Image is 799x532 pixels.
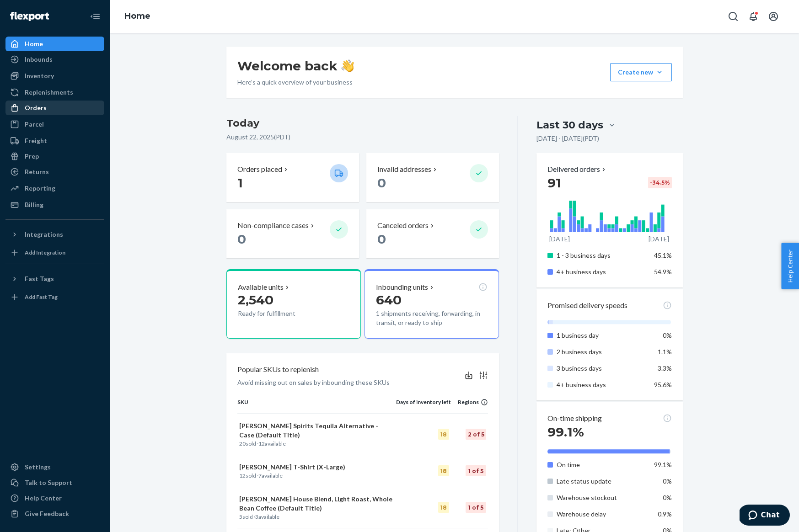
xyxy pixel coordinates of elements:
[5,149,104,164] a: Prep
[557,364,647,373] p: 3 business days
[365,269,499,339] button: Inbounding units6401 shipments receiving, forwarding, in transit, or ready to ship
[239,440,394,447] p: sold · available
[237,58,354,74] h1: Welcome back
[239,495,394,513] p: [PERSON_NAME] House Blend, Light Roast, Whole Bean Coffee (Default Title)
[258,440,265,447] span: 12
[237,175,243,191] span: 1
[5,85,104,100] a: Replenishments
[117,3,158,30] ol: breadcrumbs
[654,381,672,388] span: 95.6%
[25,463,51,472] div: Settings
[549,234,570,244] p: [DATE]
[239,463,394,472] p: [PERSON_NAME] T-Shirt (X-Large)
[451,398,488,406] div: Regions
[25,120,44,129] div: Parcel
[237,220,309,231] p: Non-compliance cases
[781,243,799,289] button: Help Center
[25,136,47,145] div: Freight
[226,133,499,142] p: August 22, 2025 ( PDT )
[654,461,672,468] span: 99.1%
[5,460,104,474] a: Settings
[341,59,354,72] img: hand-wave emoji
[237,164,282,175] p: Orders placed
[557,347,647,356] p: 2 business days
[258,472,262,479] span: 7
[610,63,672,81] button: Create new
[557,331,647,340] p: 1 business day
[557,493,647,502] p: Warehouse stockout
[5,117,104,132] a: Parcel
[5,475,104,490] button: Talk to Support
[25,293,58,301] div: Add Fast Tag
[557,251,647,260] p: 1 - 3 business days
[5,290,104,304] a: Add Fast Tag
[547,164,607,175] button: Delivered orders
[124,11,150,21] a: Home
[376,292,402,308] span: 640
[547,300,627,311] p: Promised delivery speeds
[376,282,428,293] p: Inbounding units
[237,78,354,87] p: Here’s a quick overview of your business
[237,378,390,387] p: Avoid missing out on sales by inbounding these SKUs
[649,234,669,244] p: [DATE]
[226,209,359,258] button: Non-compliance cases 0
[547,175,561,191] span: 91
[25,478,72,487] div: Talk to Support
[377,220,429,231] p: Canceled orders
[238,309,322,318] p: Ready for fulfillment
[5,101,104,115] a: Orders
[536,118,603,132] div: Last 30 days
[396,398,451,414] th: Days of inventory left
[237,231,246,247] span: 0
[10,12,49,21] img: Flexport logo
[648,177,672,188] div: -34.5 %
[226,116,499,131] h3: Today
[237,398,396,414] th: SKU
[438,465,449,476] div: 18
[5,69,104,83] a: Inventory
[25,184,55,193] div: Reporting
[5,271,104,286] button: Fast Tags
[658,364,672,372] span: 3.3%
[663,477,672,485] span: 0%
[5,197,104,212] a: Billing
[438,502,449,513] div: 18
[654,268,672,276] span: 54.9%
[25,152,39,161] div: Prep
[5,133,104,148] a: Freight
[5,165,104,179] a: Returns
[744,7,762,26] button: Open notifications
[239,513,242,520] span: 5
[25,509,69,518] div: Give Feedback
[239,513,394,521] p: sold · available
[658,348,672,356] span: 1.1%
[5,491,104,505] a: Help Center
[237,364,319,375] p: Popular SKUs to replenish
[557,510,647,519] p: Warehouse delay
[5,506,104,521] button: Give Feedback
[663,494,672,501] span: 0%
[466,429,486,440] div: 2 of 5
[5,245,104,260] a: Add Integration
[438,429,449,440] div: 18
[764,7,783,26] button: Open account menu
[536,134,599,143] p: [DATE] - [DATE] ( PDT )
[86,7,104,26] button: Close Navigation
[366,209,499,258] button: Canceled orders 0
[25,88,73,97] div: Replenishments
[547,424,584,440] span: 99.1%
[25,249,65,256] div: Add Integration
[255,513,258,520] span: 3
[466,502,486,513] div: 1 of 5
[226,153,359,202] button: Orders placed 1
[658,510,672,518] span: 0.9%
[377,175,386,191] span: 0
[557,477,647,486] p: Late status update
[557,460,647,469] p: On time
[740,505,790,527] iframe: Opens a widget where you can chat to one of our agents
[25,39,43,48] div: Home
[25,55,53,64] div: Inbounds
